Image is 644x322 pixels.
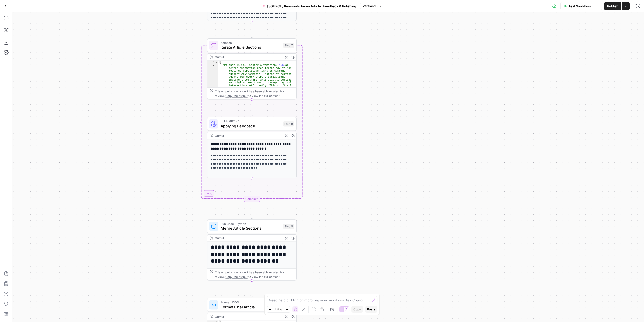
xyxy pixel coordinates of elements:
div: Complete [207,196,297,202]
div: 2 [207,64,218,95]
span: Applying Feedback [221,123,281,129]
span: Format JSON [221,300,279,305]
div: Output [215,314,281,319]
div: This output is too large & has been abbreviated for review. to view the full content. [215,270,294,279]
div: Step 9 [283,224,294,229]
span: [SOURCE] Keyword-Driven Article: Feedback & Polishing [267,4,356,9]
button: Publish [604,2,621,10]
g: Edge from step_7-iteration-end to step_9 [251,202,253,219]
span: Publish [607,4,618,9]
div: This output is too large & has been abbreviated for review. to view the full content. [215,89,294,98]
span: Run Code · Python [221,221,281,226]
div: Step 8 [283,121,294,127]
button: Test Workflow [560,2,594,10]
div: Output [215,236,281,240]
span: Toggle code folding, rows 1 through 8 [215,61,218,64]
span: Test Workflow [568,4,591,9]
g: Edge from step_7 to step_8 [251,99,253,116]
span: Copy the output [225,94,247,98]
button: Copy [351,306,363,313]
g: Edge from step_9 to step_10 [251,280,253,297]
span: Copy [353,307,361,312]
span: Version 16 [363,4,378,8]
button: Version 16 [360,3,384,9]
span: Paste [367,307,375,312]
div: Output [215,55,281,59]
span: 115% [275,307,282,311]
span: Iterate Article Sections [221,44,281,50]
span: Format Final Article [221,304,279,310]
span: LLM · GPT-4.1 [221,119,281,124]
div: Step 7 [283,43,294,48]
span: Merge Article Sections [221,225,281,231]
button: [SOURCE] Keyword-Driven Article: Feedback & Polishing [260,2,359,10]
g: Edge from step_5 to step_7 [251,21,253,38]
span: Iteration [221,40,281,45]
div: Complete [244,196,260,202]
div: LoopIterationIterate Article SectionsStep 7Output[ "## What Is Call Center Automation?\n\nCall ce... [207,38,297,100]
div: 1 [207,61,218,64]
button: Paste [365,306,377,313]
span: Copy the output [225,275,247,279]
div: Output [215,133,281,138]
